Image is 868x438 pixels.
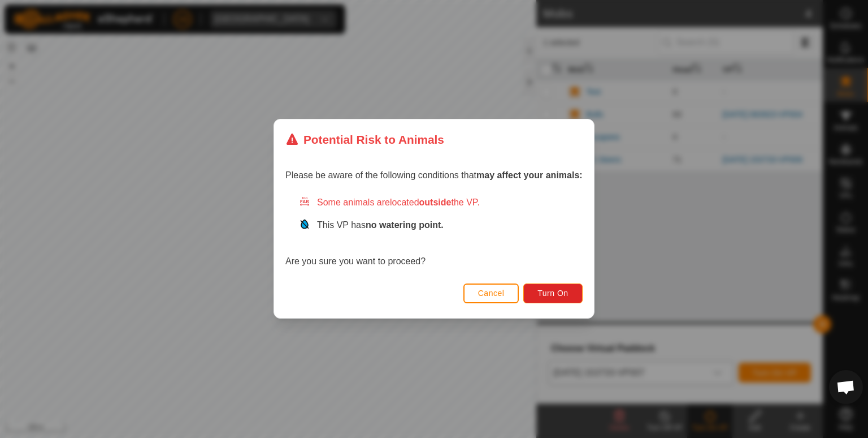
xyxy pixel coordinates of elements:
strong: outside [419,198,452,208]
button: Cancel [463,284,519,303]
span: Please be aware of the following conditions that [285,171,583,181]
span: located the VP. [390,198,480,208]
span: Cancel [478,289,505,298]
span: Turn On [538,289,568,298]
div: Some animals are [299,196,583,210]
strong: may affect your animals: [476,171,583,181]
strong: no watering point. [366,221,444,230]
div: Potential Risk to Animals [285,131,444,148]
div: Are you sure you want to proceed? [285,196,583,269]
span: This VP has [317,221,444,230]
button: Turn On [524,284,583,303]
a: Open chat [829,370,863,404]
